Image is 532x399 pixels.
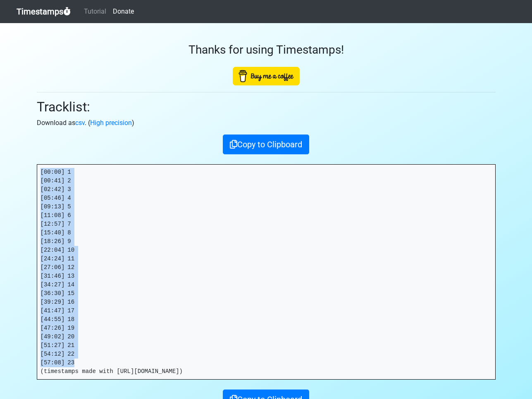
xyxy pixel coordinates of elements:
[75,119,85,127] a: csv
[110,3,137,20] a: Donate
[37,165,495,379] pre: [00:00] 1 [00:41] 2 [02:42] 3 [05:46] 4 [09:13] 5 [11:08] 6 [12:57] 7 [15:40] 8 [18:26] 9 [22:04]...
[17,3,71,20] a: Timestamps
[90,119,132,127] a: High precision
[223,135,309,154] button: Copy to Clipboard
[233,67,300,85] img: Buy Me A Coffee
[37,43,496,57] h3: Thanks for using Timestamps!
[37,118,496,128] p: Download as . ( )
[37,99,496,115] h2: Tracklist:
[81,3,110,20] a: Tutorial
